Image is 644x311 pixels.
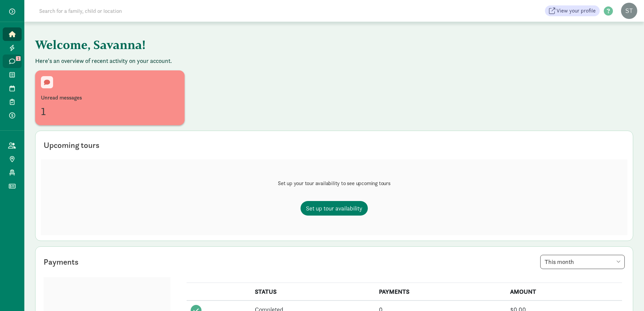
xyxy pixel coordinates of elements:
[375,283,506,301] th: PAYMENTS
[41,103,179,119] div: 1
[251,283,375,301] th: STATUS
[545,5,600,16] a: View your profile
[44,256,78,268] div: Payments
[44,139,99,151] div: Upcoming tours
[506,283,622,301] th: AMOUNT
[3,54,22,68] a: 1
[306,204,362,213] span: Set up tour availability
[35,4,225,18] input: Search for a family, child or location
[16,56,21,61] span: 1
[41,94,179,102] div: Unread messages
[35,70,185,125] a: Unread messages1
[35,57,633,65] p: Here's an overview of recent activity on your account.
[301,201,368,216] a: Set up tour availability
[278,179,390,187] p: Set up your tour availability to see upcoming tours
[610,279,644,311] iframe: Chat Widget
[556,7,596,15] span: View your profile
[35,32,370,57] h1: Welcome, Savanna!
